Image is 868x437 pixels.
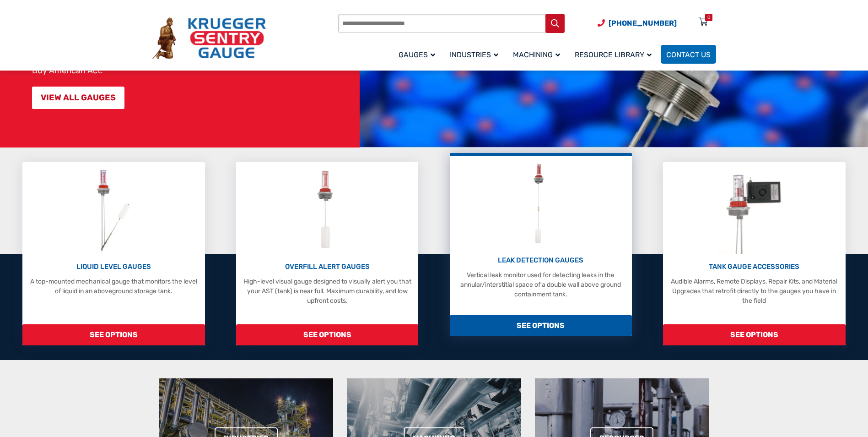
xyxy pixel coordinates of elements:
[236,162,418,345] a: Overfill Alert Gauges OVERFILL ALERT GAUGES High-level visual gauge designed to visually alert yo...
[569,44,661,65] a: Resource Library
[22,324,205,345] span: SEE OPTIONS
[307,167,348,254] img: Overfill Alert Gauges
[661,45,716,64] a: Contact Us
[27,277,200,296] p: A top-mounted mechanical gauge that monitors the level of liquid in an aboveground storage tank.
[668,262,841,272] p: TANK GAUGE ACCESSORIES
[668,277,841,306] p: Audible Alarms, Remote Displays, Repair Kits, and Material Upgrades that retrofit directly to the...
[32,20,355,75] p: At [PERSON_NAME] Sentry Gauge, for over 75 years we have manufactured over three million liquid-l...
[598,17,677,29] a: Phone Number (920) 434-8860
[444,44,507,65] a: Industries
[707,14,710,21] div: 0
[450,153,632,336] a: Leak Detection Gauges LEAK DETECTION GAUGES Vertical leak monitor used for detecting leaks in the...
[241,262,414,272] p: OVERFILL ALERT GAUGES
[22,162,205,345] a: Liquid Level Gauges LIQUID LEVEL GAUGES A top-mounted mechanical gauge that monitors the level of...
[399,50,435,59] span: Gauges
[523,160,559,247] img: Leak Detection Gauges
[666,50,711,59] span: Contact Us
[575,50,652,59] span: Resource Library
[32,87,124,109] a: VIEW ALL GAUGES
[27,262,200,272] p: LIQUID LEVEL GAUGES
[393,44,444,65] a: Gauges
[609,19,677,27] span: [PHONE_NUMBER]
[454,255,627,266] p: LEAK DETECTION GAUGES
[513,50,560,59] span: Machining
[241,277,414,306] p: High-level visual gauge designed to visually alert you that your AST (tank) is near full. Maximum...
[450,50,498,59] span: Industries
[717,167,791,254] img: Tank Gauge Accessories
[663,324,845,345] span: SEE OPTIONS
[450,315,632,336] span: SEE OPTIONS
[89,167,138,254] img: Liquid Level Gauges
[152,17,266,60] img: Krueger Sentry Gauge
[454,270,627,299] p: Vertical leak monitor used for detecting leaks in the annular/interstitial space of a double wall...
[507,44,569,65] a: Machining
[236,324,418,345] span: SEE OPTIONS
[663,162,845,345] a: Tank Gauge Accessories TANK GAUGE ACCESSORIES Audible Alarms, Remote Displays, Repair Kits, and M...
